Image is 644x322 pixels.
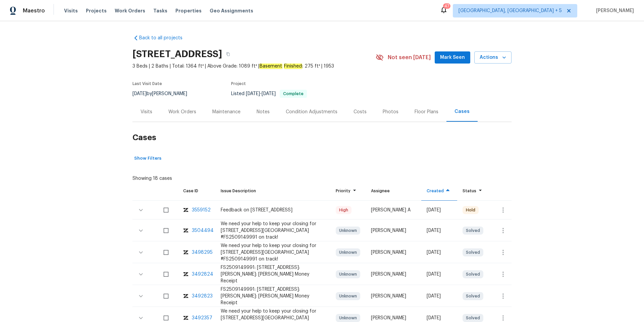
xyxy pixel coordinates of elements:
[192,315,212,321] div: 3492357
[132,35,197,41] a: Back to all projects
[132,90,195,98] div: by [PERSON_NAME]
[192,249,213,256] div: 3498295
[371,271,416,278] div: [PERSON_NAME]
[388,54,431,61] span: Not seen [DATE]
[593,7,634,14] span: [PERSON_NAME]
[371,293,416,299] div: [PERSON_NAME]
[222,48,234,60] button: Copy Address
[444,3,449,9] div: 47
[427,293,452,299] div: [DATE]
[371,315,416,321] div: [PERSON_NAME]
[183,271,189,278] img: zendesk-icon
[183,249,210,256] a: zendesk-icon3498295
[183,293,210,299] a: zendesk-icon3492823
[286,109,337,115] div: Condition Adjustments
[336,293,360,299] span: Unknown
[371,207,416,213] div: [PERSON_NAME] A
[183,293,189,299] img: zendesk-icon
[459,7,562,14] span: [GEOGRAPHIC_DATA], [GEOGRAPHIC_DATA] + 5
[183,315,189,321] img: zendesk-icon
[212,109,240,115] div: Maintenance
[371,227,416,234] div: [PERSON_NAME]
[280,92,306,96] span: Complete
[168,109,196,115] div: Work Orders
[427,188,452,194] div: Created
[284,64,302,69] em: Finished
[192,207,211,213] div: 3559152
[231,82,246,86] span: Project
[463,188,484,194] div: Status
[259,64,282,69] em: Basement
[134,155,161,162] span: Show Filters
[354,109,367,115] div: Costs
[192,227,214,234] div: 3504494
[336,207,351,213] span: High
[246,91,260,96] span: [DATE]
[336,271,360,278] span: Unknown
[221,286,325,306] div: FS2509149991: [STREET_ADDRESS]: [PERSON_NAME]: [PERSON_NAME] Money Receipt
[336,315,360,321] span: Unknown
[153,8,167,13] span: Tasks
[415,109,438,115] div: Floor Plans
[221,188,325,194] div: Issue Description
[141,109,152,115] div: Visits
[231,91,307,96] span: Listed
[427,207,452,213] div: [DATE]
[183,188,210,194] div: Case ID
[183,315,210,321] a: zendesk-icon3492357
[183,227,189,234] img: zendesk-icon
[221,264,325,284] div: FS2509149991: [STREET_ADDRESS]: [PERSON_NAME]: [PERSON_NAME] Money Receipt
[183,207,189,213] img: zendesk-icon
[221,242,325,263] div: We need your help to keep your closing for [STREET_ADDRESS][GEOGRAPHIC_DATA] #FS2509149991 on track!
[371,188,416,194] div: Assignee
[427,315,452,321] div: [DATE]
[175,7,202,14] span: Properties
[463,249,483,256] span: Solved
[427,249,452,256] div: [DATE]
[183,271,210,278] a: zendesk-icon3492824
[427,271,452,278] div: [DATE]
[440,53,465,62] span: Mark Seen
[192,271,213,278] div: 3492824
[480,53,506,62] span: Actions
[132,51,222,57] h2: [STREET_ADDRESS]
[262,91,276,96] span: [DATE]
[132,91,147,96] span: [DATE]
[64,7,78,14] span: Visits
[115,7,145,14] span: Work Orders
[183,249,189,256] img: zendesk-icon
[221,207,325,213] div: Feedback on [STREET_ADDRESS]
[246,91,276,96] span: -
[192,293,213,299] div: 3492823
[427,227,452,234] div: [DATE]
[336,249,360,256] span: Unknown
[463,315,483,321] span: Solved
[463,207,478,213] span: Hold
[132,122,512,153] h2: Cases
[183,207,210,213] a: zendesk-icon3559152
[183,227,210,234] a: zendesk-icon3504494
[221,220,325,241] div: We need your help to keep your closing for [STREET_ADDRESS][GEOGRAPHIC_DATA] #FS2509149991 on track!
[210,7,253,14] span: Geo Assignments
[383,109,398,115] div: Photos
[336,227,360,234] span: Unknown
[132,63,376,70] span: 3 Beds | 2 Baths | Total: 1364 ft² | Above Grade: 1089 ft² | : 275 ft² | 1953
[132,172,172,182] div: Showing 18 cases
[474,51,512,64] button: Actions
[86,7,107,14] span: Projects
[132,153,163,164] button: Show Filters
[463,271,483,278] span: Solved
[371,249,416,256] div: [PERSON_NAME]
[463,227,483,234] span: Solved
[454,108,470,115] div: Cases
[23,7,45,14] span: Maestro
[463,293,483,299] span: Solved
[257,109,270,115] div: Notes
[336,188,360,194] div: Priority
[435,51,470,64] button: Mark Seen
[132,82,162,86] span: Last Visit Date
